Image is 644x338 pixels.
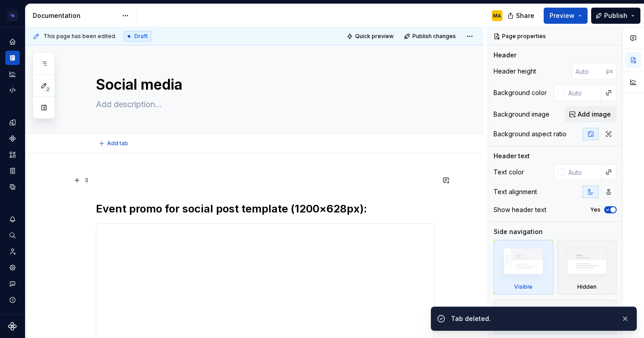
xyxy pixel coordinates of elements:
div: Side navigation [494,227,543,236]
a: Assets [5,147,20,162]
button: Publish [591,8,640,24]
div: Background image [494,110,550,119]
input: Auto [572,63,606,79]
button: Preview [544,8,588,24]
button: Quick preview [344,30,398,43]
div: Visible [494,240,554,295]
div: Background aspect ratio [494,130,567,139]
a: Design tokens [5,115,20,130]
textarea: Social media [94,74,433,95]
span: Draft [134,33,148,40]
a: Settings [5,260,20,275]
div: Hidden [577,283,597,290]
h2: Event promo for social post template (1200×628px): [96,202,434,216]
button: Add image [565,106,617,122]
a: Analytics [5,67,20,81]
div: Hidden [557,240,617,295]
div: Documentation [33,11,117,20]
p: px [606,68,613,75]
div: Text alignment [494,187,537,196]
button: Publish changes [401,30,460,43]
button: Notifications [5,212,20,226]
a: Invite team [5,244,20,259]
svg: Supernova Logo [8,322,17,331]
span: Preview [550,11,575,20]
a: Storybook stories [5,164,20,178]
button: Share [503,8,540,24]
input: Auto [565,85,601,101]
span: Add image [578,110,611,119]
img: d4286e81-bf2d-465c-b469-1298f2b8eabd.png [7,10,18,21]
label: Yes [590,206,601,213]
div: MA [493,12,501,19]
input: Auto [565,164,601,180]
span: Share [516,11,534,20]
span: Add tab [107,140,128,147]
button: Add tab [96,137,132,150]
button: Contact support [5,277,20,291]
button: Search ⌘K [5,228,20,243]
a: Code automation [5,83,20,97]
div: Header text [494,152,530,160]
span: Publish [604,11,627,20]
a: Data sources [5,180,20,194]
span: Quick preview [355,33,394,40]
span: 2 [44,86,51,93]
div: Visible [514,283,532,290]
div: Background color [494,88,547,97]
span: This page has been edited. [43,33,116,40]
a: Documentation [5,51,20,65]
div: Header height [494,67,536,76]
div: Show header text [494,205,546,214]
div: Header [494,51,516,60]
div: Tab deleted. [451,314,614,323]
span: Publish changes [412,33,456,40]
a: Components [5,131,20,146]
div: Text color [494,168,524,177]
a: Home [5,35,20,49]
